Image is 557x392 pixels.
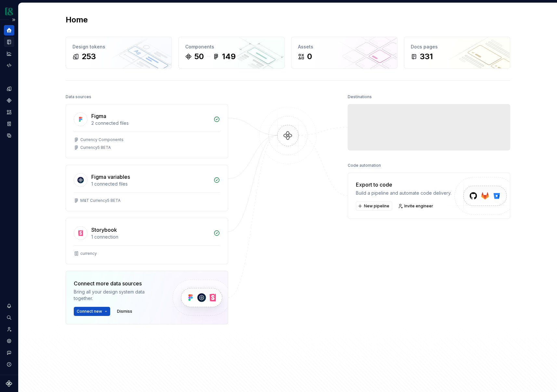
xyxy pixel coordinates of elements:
div: 253 [82,51,96,62]
button: Connect new [74,307,110,316]
div: 0 [307,51,312,62]
div: Docs pages [411,44,503,50]
div: M&T Currency5 BETA [80,198,121,203]
div: Components [185,44,278,50]
a: Invite engineer [396,202,436,211]
a: Docs pages331 [404,37,510,69]
a: Invite team [4,324,14,334]
button: Dismiss [114,307,135,316]
a: Settings [4,336,14,346]
a: Analytics [4,48,14,59]
a: Storybook stories [4,119,14,129]
div: Code automation [348,161,381,170]
button: Contact support [4,347,14,358]
div: Destinations [348,92,372,101]
div: 50 [194,51,204,62]
div: 1 connection [91,234,210,240]
div: Currency5 BETA [80,145,111,150]
div: Build a pipeline and automate code delivery. [356,190,451,196]
a: Assets0 [291,37,397,69]
div: 149 [222,51,236,62]
div: Currency Components [80,137,123,142]
a: Figma2 connected filesCurrency ComponentsCurrency5 BETA [66,104,228,158]
a: Design tokens253 [66,37,172,69]
div: Figma [91,112,106,120]
div: currency [80,251,97,256]
div: Bring all your design system data together. [74,289,162,302]
a: Figma variables1 connected filesM&T Currency5 BETA [66,165,228,211]
div: 2 connected files [91,120,210,126]
div: Data sources [66,92,91,101]
a: Code automation [4,60,14,71]
div: Design tokens [72,44,165,50]
a: Components [4,95,14,106]
span: Connect new [77,309,102,314]
div: Storybook [91,226,117,234]
div: 1 connected files [91,181,210,187]
button: Notifications [4,301,14,311]
img: 77b064d8-59cc-4dbd-8929-60c45737814c.png [5,7,13,15]
div: Export to code [356,181,451,189]
button: New pipeline [356,202,392,211]
button: Search ⌘K [4,312,14,323]
a: Documentation [4,37,14,47]
button: Expand sidebar [9,15,18,24]
a: Design tokens [4,84,14,94]
div: 331 [420,51,433,62]
a: Data sources [4,130,14,141]
a: Assets [4,107,14,117]
div: Assets [298,44,391,50]
span: Invite engineer [404,203,433,209]
a: Components50149 [178,37,285,69]
h2: Home [66,15,88,25]
span: Dismiss [117,309,132,314]
a: Storybook1 connectioncurrency [66,218,228,264]
svg: Supernova Logo [6,380,12,387]
div: Figma variables [91,173,130,181]
span: New pipeline [364,203,389,209]
div: Connect more data sources [74,280,162,287]
a: Home [4,25,14,35]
